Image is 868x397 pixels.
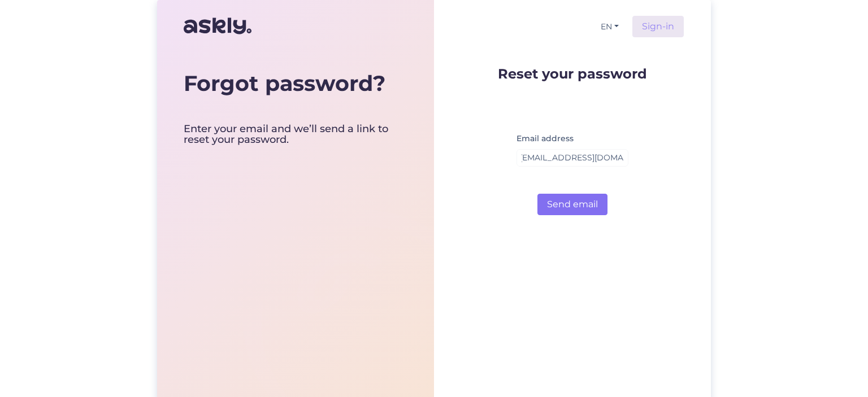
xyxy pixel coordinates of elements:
div: Forgot password? [184,71,407,97]
button: EN [596,19,623,35]
label: Email address [517,133,574,145]
a: Sign-in [632,16,684,37]
img: Askly [184,12,251,40]
button: Send email [537,194,607,215]
p: Reset your password [498,67,647,81]
div: Enter your email and we’ll send a link to reset your password. [184,124,407,146]
input: Enter email [517,149,628,167]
